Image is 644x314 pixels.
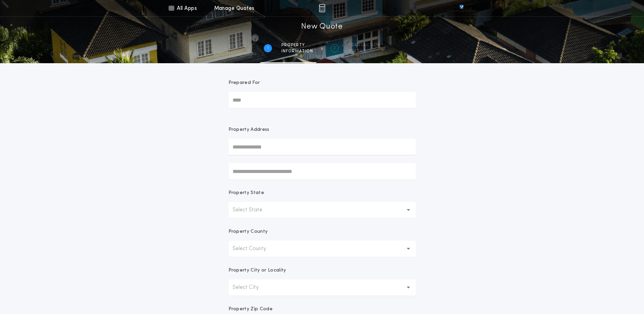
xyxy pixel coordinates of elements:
p: Select City [233,283,270,292]
span: information [281,49,313,54]
p: Property County [228,228,268,235]
span: Property [281,42,313,48]
p: Property City or Locality [228,267,286,274]
span: details [348,49,381,54]
h2: 1 [267,46,269,51]
button: Select City [228,279,416,296]
p: Property State [228,190,264,196]
p: Select State [233,206,273,214]
input: Prepared For [228,92,416,108]
h1: New Quote [301,21,343,32]
img: img [319,4,325,12]
img: vs-icon [447,5,476,12]
button: Select County [228,241,416,257]
p: Select County [233,245,277,253]
button: Select State [228,202,416,218]
p: Property Zip Code [228,306,273,313]
p: Prepared For [228,80,260,86]
p: Property Address [228,126,416,133]
span: Transaction [348,42,381,48]
h2: 2 [333,46,336,51]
